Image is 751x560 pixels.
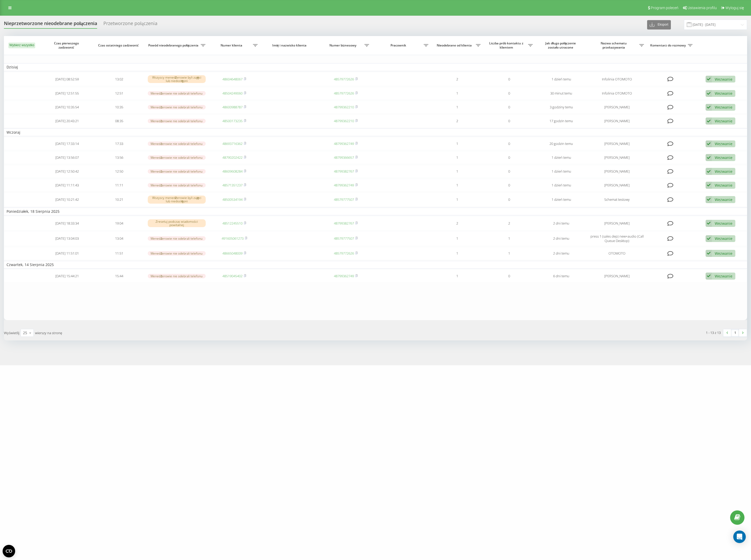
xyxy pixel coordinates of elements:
span: wierszy na stronę [35,331,62,335]
a: 48512245510 [222,221,243,226]
td: 2 dni temu [535,247,587,260]
td: [PERSON_NAME] [587,151,647,164]
td: [DATE] 08:52:59 [41,72,93,86]
td: 17:33 [93,137,145,150]
span: Pracownik [375,43,423,48]
button: Wybierz wszystko [8,43,35,48]
td: 2 [431,115,483,127]
div: 25 [23,330,27,335]
div: Menedżerowie nie odebrali telefonu [148,236,206,241]
a: 48799382767 [334,221,354,226]
span: Numer klienta [211,43,253,48]
span: Imię i nazwisko klienta [266,43,315,48]
td: 12:51 [93,87,145,100]
td: 1 [431,247,483,260]
div: Menedżerowie nie odebrali telefonu [148,155,206,160]
a: 48600988787 [222,105,243,109]
a: 48799362210 [334,119,354,123]
a: 48579772626 [334,91,354,96]
td: 1 [431,165,483,178]
td: 2 [431,216,483,230]
a: 48799362210 [334,105,354,109]
div: Wezwanie [715,221,732,226]
div: Open Intercom Messenger [733,530,746,543]
td: 1 [431,137,483,150]
a: 48579772626 [334,251,354,256]
a: 48579772626 [334,77,354,81]
td: [DATE] 15:44:21 [41,270,93,282]
td: 3 godziny temu [535,101,587,114]
span: Jak długo połączenie zostało utracone [540,41,582,49]
td: [PERSON_NAME] [587,216,647,230]
td: 08:35 [93,115,145,127]
div: Wezwanie [715,274,732,279]
span: Liczba prób kontaktu z klientem [486,41,528,49]
td: [PERSON_NAME] [587,179,647,192]
div: Zresetuj podczas wiadomości powitalnej [148,219,206,227]
td: 1 [431,151,483,164]
td: [PERSON_NAME] [587,165,647,178]
td: [PERSON_NAME] [587,115,647,127]
div: Przetworzone połączenia [103,21,157,29]
td: 11:11 [93,179,145,192]
a: 48500173235 [222,119,243,123]
td: 1 [431,179,483,192]
a: 48609608284 [222,169,243,174]
div: 1 - 13 z 13 [706,330,721,335]
div: Menedżerowie nie odebrali telefonu [148,119,206,123]
div: Wezwanie [715,197,732,202]
td: [DATE] 12:51:55 [41,87,93,100]
span: Czas pierwszego zadzwonić [46,41,88,49]
td: 1 [431,270,483,282]
td: 17 godzin temu [535,115,587,127]
a: 48799362749 [334,141,354,146]
td: 0 [483,179,535,192]
a: 48665048009 [222,251,243,256]
div: Menedżerowie nie odebrali telefonu [148,169,206,174]
td: 6 dni temu [535,270,587,282]
div: Nieprzetworzone nieodebrane połączenia [4,21,97,29]
td: 13:56 [93,151,145,164]
td: Poniedziałek, 18 Sierpnia 2025 [4,208,747,215]
td: 1 [431,231,483,246]
td: [PERSON_NAME] [587,270,647,282]
td: 1 dzień temu [535,151,587,164]
td: 13:04 [93,231,145,246]
a: 48579777507 [334,197,354,202]
span: Komentarz do rozmowy [649,43,688,48]
td: 1 [483,231,535,246]
td: [DATE] 13:04:03 [41,231,93,246]
a: 48799382767 [334,169,354,174]
td: 20 godzin temu [535,137,587,150]
div: Wezwanie [715,141,732,146]
td: 1 dzień temu [535,165,587,178]
td: 0 [483,101,535,114]
a: 48500534194 [222,197,243,202]
td: [DATE] 18:33:34 [41,216,93,230]
span: Numer biznesowy [322,43,364,48]
td: 0 [483,137,535,150]
td: Schemat testowy [587,193,647,207]
div: Wezwanie [715,119,732,123]
td: [DATE] 11:51:01 [41,247,93,260]
a: 48604648067 [222,77,243,81]
td: 13:02 [93,72,145,86]
td: 1 [483,247,535,260]
td: 10:21 [93,193,145,207]
a: 1 [731,329,739,337]
div: Wezwanie [715,91,732,96]
td: 2 dni temu [535,216,587,230]
a: 48504249060 [222,91,243,96]
a: 48571351237 [222,183,243,187]
td: 15:44 [93,270,145,282]
td: 1 dzień temu [535,72,587,86]
td: press 1 (sales dep) new+audio (Call Queue Desktop) [587,231,647,246]
td: 0 [483,151,535,164]
div: Wszyscy menedżerowie byli zajęci lub niedostępni [148,75,206,83]
td: Infolinia OTOMOTO [587,72,647,86]
div: Menedżerowie nie odebrali telefonu [148,142,206,146]
td: 11:51 [93,247,145,260]
td: [DATE] 11:11:43 [41,179,93,192]
td: Wczoraj [4,128,747,136]
div: Menedżerowie nie odebrali telefonu [148,183,206,187]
